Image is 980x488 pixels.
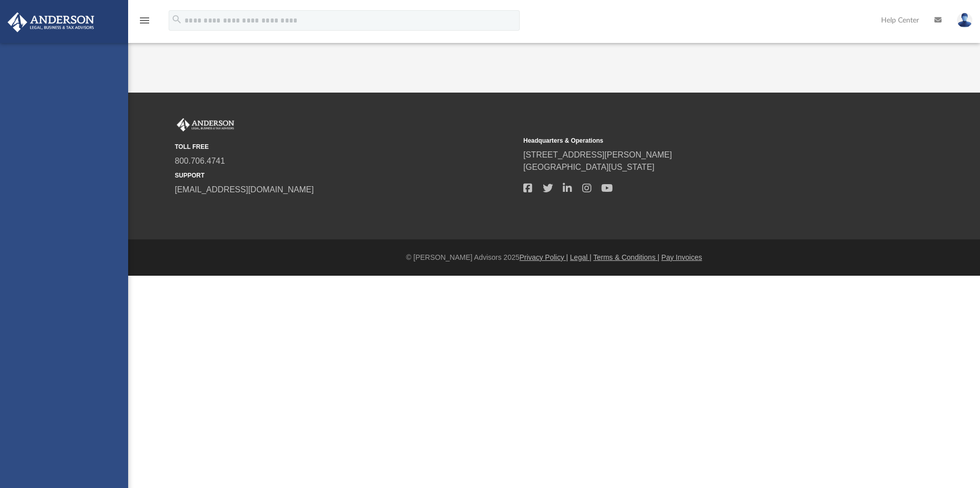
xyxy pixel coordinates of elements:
div: © [PERSON_NAME] Advisors 2025 [128,252,980,263]
i: search [171,14,182,25]
img: Anderson Advisors Platinum Portal [5,12,97,32]
a: Terms & Conditions | [594,253,660,261]
a: Legal | [570,253,591,261]
a: Privacy Policy | [520,253,568,261]
a: 800.706.4741 [175,157,225,165]
img: User Pic [957,13,972,28]
i: menu [138,14,151,27]
small: TOLL FREE [175,142,516,151]
img: Anderson Advisors Platinum Portal [175,118,236,131]
small: SUPPORT [175,171,516,180]
a: Pay Invoices [661,253,702,261]
a: menu [138,19,151,27]
a: [STREET_ADDRESS][PERSON_NAME] [523,150,672,159]
a: [GEOGRAPHIC_DATA][US_STATE] [523,163,655,171]
a: [EMAIL_ADDRESS][DOMAIN_NAME] [175,185,314,194]
small: Headquarters & Operations [523,136,865,145]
